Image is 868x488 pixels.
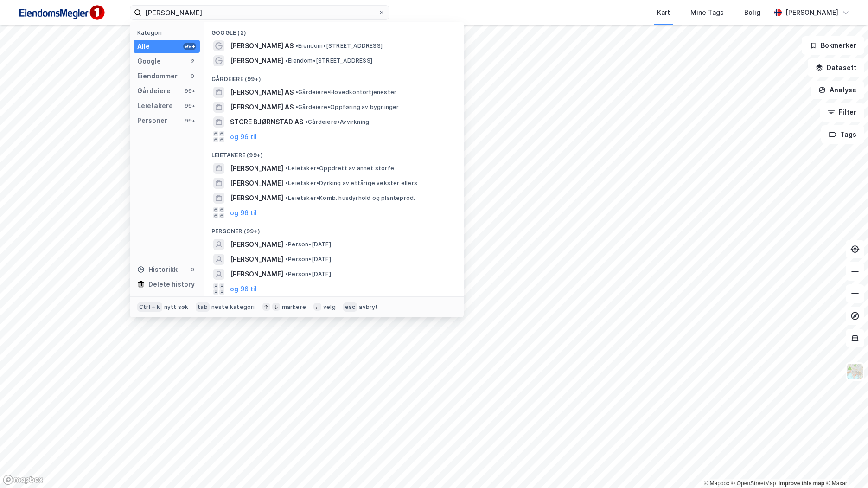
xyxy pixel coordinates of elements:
[230,178,283,189] span: [PERSON_NAME]
[305,118,369,126] span: Gårdeiere • Avvirkning
[285,256,288,263] span: •
[204,68,464,85] div: Gårdeiere (99+)
[822,443,868,488] div: Kontrollprogram for chat
[305,118,308,125] span: •
[785,7,838,18] div: [PERSON_NAME]
[822,443,868,488] iframe: Chat Widget
[137,264,178,275] div: Historikk
[230,131,257,142] button: og 96 til
[189,58,196,65] div: 2
[657,7,670,18] div: Kart
[3,475,44,485] a: Mapbox homepage
[343,302,357,312] div: esc
[295,42,383,50] span: Eiendom • [STREET_ADDRESS]
[230,193,283,204] span: [PERSON_NAME]
[137,115,167,126] div: Personer
[285,180,417,187] span: Leietaker • Dyrking av ettårige vekster ellers
[690,7,724,18] div: Mine Tags
[164,303,189,311] div: nytt søk
[189,72,196,80] div: 0
[731,480,776,487] a: OpenStreetMap
[285,57,288,64] span: •
[285,165,394,172] span: Leietaker • Oppdrett av annet storfe
[15,2,108,23] img: F4PB6Px+NJ5v8B7XTbfpPpyloAAAAASUVORK5CYII=
[137,302,162,312] div: Ctrl + k
[295,89,298,96] span: •
[196,302,210,312] div: tab
[137,85,171,96] div: Gårdeiere
[802,36,864,55] button: Bokmerker
[285,256,331,263] span: Person • [DATE]
[230,102,294,113] span: [PERSON_NAME] AS
[230,207,257,218] button: og 96 til
[285,194,288,201] span: •
[295,89,396,96] span: Gårdeiere • Hovedkontortjenester
[211,303,255,311] div: neste kategori
[141,6,378,19] input: Søk på adresse, matrikkel, gårdeiere, leietakere eller personer
[285,241,288,248] span: •
[230,163,283,174] span: [PERSON_NAME]
[230,254,283,265] span: [PERSON_NAME]
[704,480,729,487] a: Mapbox
[183,117,196,124] div: 99+
[285,180,288,186] span: •
[285,270,331,278] span: Person • [DATE]
[137,29,200,36] div: Kategori
[137,71,178,82] div: Eiendommer
[204,144,464,161] div: Leietakere (99+)
[137,100,173,111] div: Leietakere
[821,125,864,144] button: Tags
[230,40,294,51] span: [PERSON_NAME] AS
[359,303,378,311] div: avbryt
[285,241,331,248] span: Person • [DATE]
[779,480,824,487] a: Improve this map
[285,57,372,64] span: Eiendom • [STREET_ADDRESS]
[230,87,294,98] span: [PERSON_NAME] AS
[230,283,257,295] button: og 96 til
[204,22,464,39] div: Google (2)
[744,7,760,18] div: Bolig
[323,303,336,311] div: velg
[204,220,464,237] div: Personer (99+)
[183,102,196,109] div: 99+
[285,270,288,277] span: •
[137,41,150,52] div: Alle
[183,87,196,95] div: 99+
[230,269,283,280] span: [PERSON_NAME]
[148,279,195,290] div: Delete history
[230,116,303,128] span: STORE BJØRNSTAD AS
[285,165,288,172] span: •
[189,266,196,273] div: 0
[282,303,306,311] div: markere
[295,103,298,110] span: •
[811,81,864,99] button: Analyse
[230,55,283,66] span: [PERSON_NAME]
[183,43,196,50] div: 99+
[230,239,283,250] span: [PERSON_NAME]
[846,363,864,380] img: Z
[285,194,415,202] span: Leietaker • Komb. husdyrhold og planteprod.
[137,56,161,67] div: Google
[820,103,864,122] button: Filter
[295,42,298,49] span: •
[295,103,399,111] span: Gårdeiere • Oppføring av bygninger
[808,58,864,77] button: Datasett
